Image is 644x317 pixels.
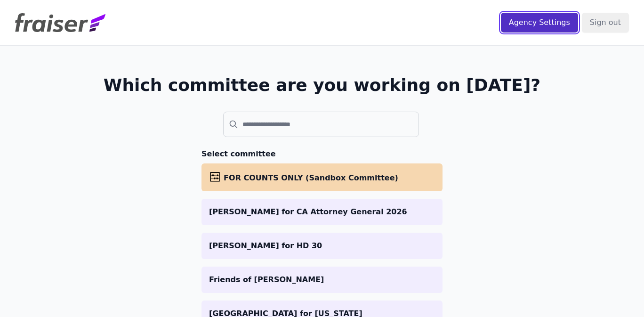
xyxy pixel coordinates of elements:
[201,148,443,160] h3: Select committee
[104,76,541,95] h1: Which committee are you working on [DATE]?
[15,13,105,32] img: Fraiser Logo
[201,199,443,225] a: [PERSON_NAME] for CA Attorney General 2026
[224,173,398,182] span: FOR COUNTS ONLY (Sandbox Committee)
[501,13,578,33] input: Agency Settings
[201,163,443,191] a: FOR COUNTS ONLY (Sandbox Committee)
[209,206,435,218] p: [PERSON_NAME] for CA Attorney General 2026
[201,267,443,293] a: Friends of [PERSON_NAME]
[201,233,443,259] a: [PERSON_NAME] for HD 30
[209,274,435,285] p: Friends of [PERSON_NAME]
[582,13,629,33] input: Sign out
[209,240,435,252] p: [PERSON_NAME] for HD 30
